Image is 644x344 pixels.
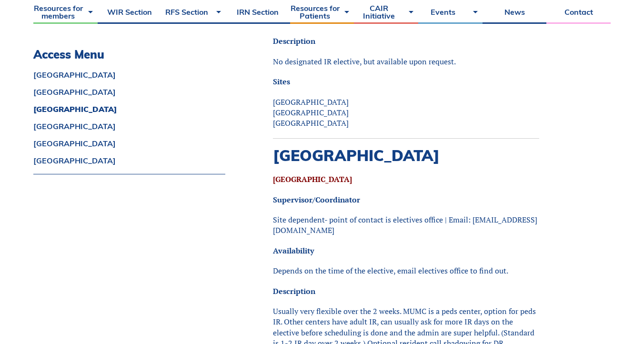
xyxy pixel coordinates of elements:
a: [GEOGRAPHIC_DATA] [33,88,225,96]
a: [GEOGRAPHIC_DATA] [33,140,225,147]
p: Site dependent- point of contact is electives office | Email: [EMAIL_ADDRESS][DOMAIN_NAME] [273,214,539,236]
strong: Description [273,36,315,46]
strong: Sites [273,76,290,87]
h3: Access Menu [33,48,225,61]
a: [GEOGRAPHIC_DATA] [33,71,225,79]
h2: [GEOGRAPHIC_DATA] [273,146,539,164]
p: No designated IR elective, but available upon request. [273,56,539,67]
strong: Supervisor/Coordinator [273,194,360,205]
a: [GEOGRAPHIC_DATA] [33,122,225,130]
p: Depends on the time of the elective, email electives office to find out. [273,265,539,276]
a: [GEOGRAPHIC_DATA] [273,174,352,184]
strong: Description [273,286,315,296]
strong: Availability [273,245,314,256]
a: [GEOGRAPHIC_DATA] [33,105,225,113]
p: [GEOGRAPHIC_DATA] [GEOGRAPHIC_DATA] [GEOGRAPHIC_DATA] [273,97,539,129]
a: [GEOGRAPHIC_DATA] [33,157,225,164]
